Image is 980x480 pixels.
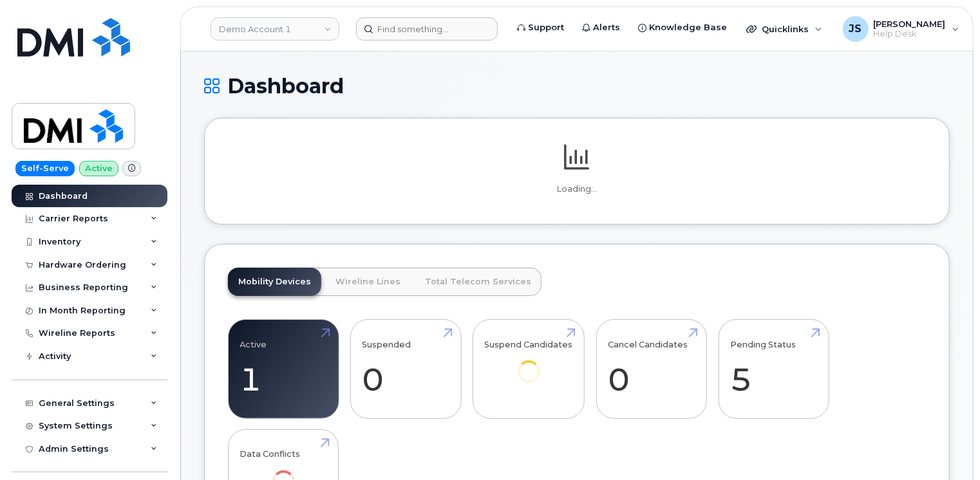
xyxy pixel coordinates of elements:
p: Loading... [228,183,926,195]
a: Active 1 [240,327,327,412]
h1: Dashboard [204,75,950,97]
a: Suspended 0 [363,327,449,412]
a: Suspend Candidates [485,327,573,401]
a: Wireline Lines [325,268,411,296]
a: Cancel Candidates 0 [608,327,695,412]
a: Total Telecom Services [415,268,542,296]
a: Mobility Devices [228,268,321,296]
a: Pending Status 5 [730,327,817,412]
